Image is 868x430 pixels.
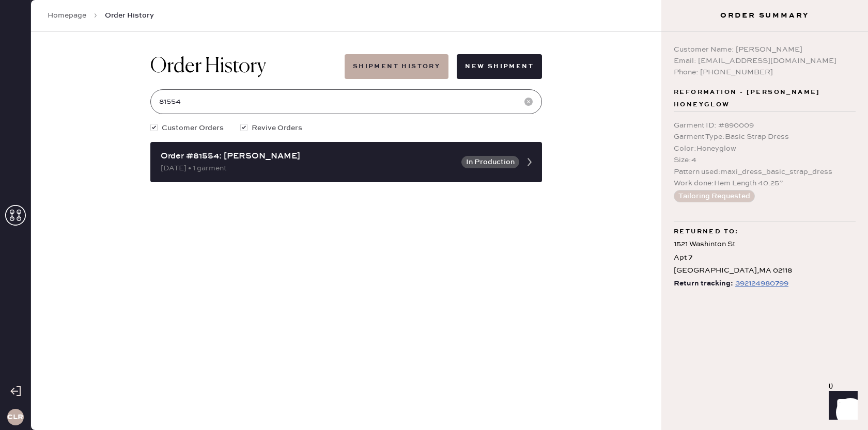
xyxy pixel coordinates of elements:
[33,295,833,308] div: Shipment Summary
[674,166,856,178] div: Pattern used : maxi_dress_basic_strap_dress
[417,12,448,43] img: logo
[48,10,86,21] a: Homepage
[457,54,542,79] button: New Shipment
[33,365,147,379] th: ID
[674,154,856,166] div: Size : 4
[632,379,833,392] td: 1
[33,348,833,360] div: Orders In Shipment :
[150,89,542,114] input: Search by order number, customer name, email or phone number
[674,55,856,67] div: Email: [EMAIL_ADDRESS][DOMAIN_NAME]
[108,174,786,188] th: Description
[674,226,739,238] span: Returned to:
[785,174,833,188] th: QTY
[785,188,833,201] td: 1
[345,54,448,79] button: Shipment History
[674,143,856,154] div: Color : Honeyglow
[161,150,455,163] div: Order #81554: [PERSON_NAME]
[735,277,788,290] div: https://www.fedex.com/apps/fedextrack/?tracknumbers=392124980799&cntry_code=US
[33,174,108,188] th: ID
[33,308,833,320] div: Shipment #105728
[33,69,833,82] div: Packing slip
[674,190,755,202] button: Tailoring Requested
[661,10,868,21] h3: Order Summary
[162,122,224,134] span: Customer Orders
[33,379,147,392] td: 81766
[33,82,833,94] div: Order # 81766
[674,131,856,142] div: Garment Type : Basic Strap Dress
[417,238,448,269] img: logo
[632,365,833,379] th: # Garments
[819,384,863,428] iframe: Front Chat
[33,320,833,332] div: Reformation Customer Love
[674,277,733,290] span: Return tracking:
[395,405,471,413] img: logo
[33,188,108,201] td: 909053
[33,109,833,122] div: Customer information
[674,238,856,277] div: 1521 Washinton St Apt 7 [GEOGRAPHIC_DATA] , MA 02118
[395,204,471,212] img: Logo
[147,379,336,392] td: [DATE]
[161,163,455,174] div: [DATE] • 1 garment
[108,188,786,201] td: Shorts - Reformation - June Low Rise Linen Short Eclipse Dot - Size: 6
[105,10,154,21] span: Order History
[147,365,336,379] th: Order Date
[461,156,519,168] button: In Production
[336,379,633,392] td: [PERSON_NAME]
[733,277,788,290] a: 392124980799
[674,44,856,55] div: Customer Name: [PERSON_NAME]
[7,413,23,421] h3: CLR
[674,86,856,111] span: Reformation - [PERSON_NAME] Honeyglow
[33,122,833,159] div: # 88670 [PERSON_NAME] [PERSON_NAME] [EMAIL_ADDRESS][DOMAIN_NAME]
[674,178,856,189] div: Work done : Hem Length 40.25”
[674,67,856,78] div: Phone: [PHONE_NUMBER]
[150,54,266,79] h1: Order History
[674,120,856,131] div: Garment ID : # 890009
[252,122,302,134] span: Revive Orders
[336,365,633,379] th: Customer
